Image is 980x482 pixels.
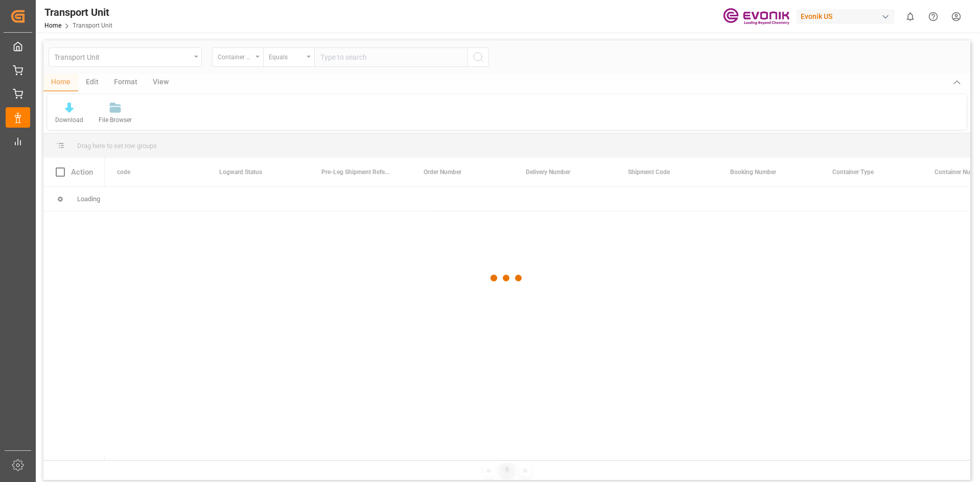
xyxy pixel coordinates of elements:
[723,8,789,26] img: Evonik-brand-mark-Deep-Purple-RGB.jpeg_1700498283.jpeg
[44,5,112,20] div: Transport Unit
[797,7,899,26] button: Evonik US
[797,9,895,24] div: Evonik US
[899,5,922,28] button: show 0 new notifications
[922,5,945,28] button: Help Center
[44,22,61,29] a: Home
